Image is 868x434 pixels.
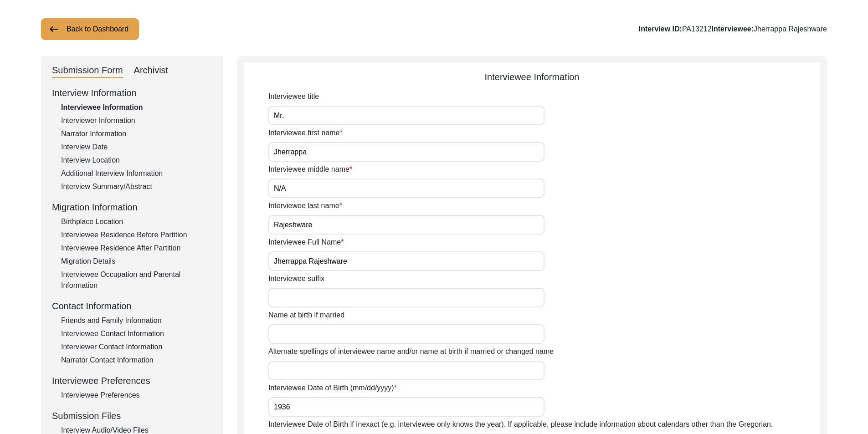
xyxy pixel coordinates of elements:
label: Interviewee Date of Birth (mm/dd/yyyy) [268,383,397,393]
div: Interviewer Information [61,115,212,126]
label: Alternate spellings of interviewee name and/or name at birth if married or changed name [268,346,554,357]
label: Interviewee last name [268,200,342,211]
label: Interviewee Full Name [268,237,344,248]
img: arrow-left.png [48,24,59,35]
label: Interviewee title [268,91,319,102]
div: Interviewee Preferences [52,374,212,388]
button: Back to Dashboard [41,18,139,40]
div: Interviewee Residence After Partition [61,243,212,254]
div: Interviewee Preferences [61,390,212,401]
div: Interviewee Contact Information [61,328,212,339]
label: Interviewee first name [268,128,343,138]
label: Interviewee suffix [268,273,324,284]
div: Narrator Contact Information [61,355,212,366]
div: Interview Location [61,155,212,166]
div: PA13212 Jherrappa Rajeshware [639,24,827,35]
div: Birthplace Location [61,216,212,227]
div: Archivist [134,63,169,78]
div: Interviewee Information [61,102,212,113]
div: Interviewer Contact Information [61,342,212,352]
div: Interviewee Occupation and Parental Information [61,269,212,291]
div: Interview Summary/Abstract [61,181,212,192]
div: Migration Information [52,200,212,214]
div: Interviewee Information [244,70,820,84]
label: Interviewee Date of Birth if Inexact (e.g. interviewee only knows the year). If applicable, pleas... [268,419,773,430]
label: Interviewee middle name [268,164,352,175]
div: Interviewee Residence Before Partition [61,230,212,240]
div: Submission Form [52,63,123,78]
div: Contact Information [52,299,212,313]
div: Migration Details [61,256,212,267]
div: Submission Files [52,409,212,423]
label: Name at birth if married [268,310,344,321]
div: Narrator Information [61,128,212,139]
div: Interview Information [52,86,212,100]
div: Interview Date [61,142,212,153]
div: Additional Interview Information [61,168,212,179]
b: Interviewee: [712,25,754,33]
div: Friends and Family Information [61,315,212,326]
b: Interview ID: [639,25,682,33]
